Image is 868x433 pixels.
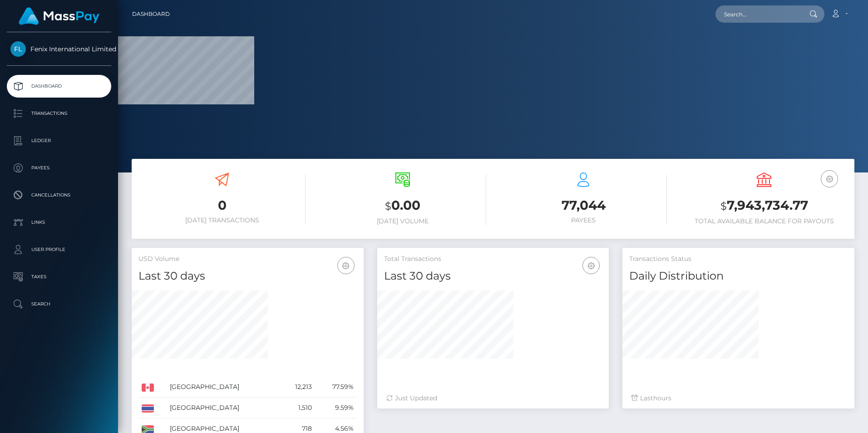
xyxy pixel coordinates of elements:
[280,398,315,418] td: 1,510
[167,377,281,398] td: [GEOGRAPHIC_DATA]
[7,75,111,98] a: Dashboard
[7,184,111,207] a: Cancellations
[385,200,391,212] small: $
[384,268,602,284] h4: Last 30 days
[10,161,108,175] p: Payees
[7,238,111,261] a: User Profile
[629,268,848,284] h4: Daily Distribution
[10,79,108,93] p: Dashboard
[500,197,667,214] h3: 77,044
[19,7,99,25] img: MassPay Logo
[10,188,108,202] p: Cancellations
[681,217,848,225] h6: Total Available Balance for Payouts
[138,255,357,264] h5: USD Volume
[10,270,108,284] p: Taxes
[386,394,600,403] div: Just Updated
[10,297,108,311] p: Search
[7,157,111,179] a: Payees
[10,107,108,120] p: Transactions
[7,102,111,125] a: Transactions
[629,255,848,264] h5: Transactions Status
[10,216,108,229] p: Links
[319,217,486,225] h6: [DATE] Volume
[7,45,111,53] span: Fenix International Limited
[315,398,357,418] td: 9.59%
[10,243,108,256] p: User Profile
[500,216,667,224] h6: Payees
[384,255,602,264] h5: Total Transactions
[681,197,848,215] h3: 7,943,734.77
[7,129,111,152] a: Ledger
[132,5,170,24] a: Dashboard
[631,394,845,403] div: Last hours
[7,293,111,315] a: Search
[138,268,357,284] h4: Last 30 days
[142,404,154,413] img: TH.png
[7,266,111,288] a: Taxes
[715,5,801,23] input: Search...
[142,384,154,392] img: CA.png
[315,377,357,398] td: 77.59%
[280,377,315,398] td: 12,213
[319,197,486,215] h3: 0.00
[138,216,306,224] h6: [DATE] Transactions
[10,41,26,57] img: Fenix International Limited
[7,211,111,234] a: Links
[720,200,727,212] small: $
[138,197,306,214] h3: 0
[10,134,108,148] p: Ledger
[167,398,281,418] td: [GEOGRAPHIC_DATA]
